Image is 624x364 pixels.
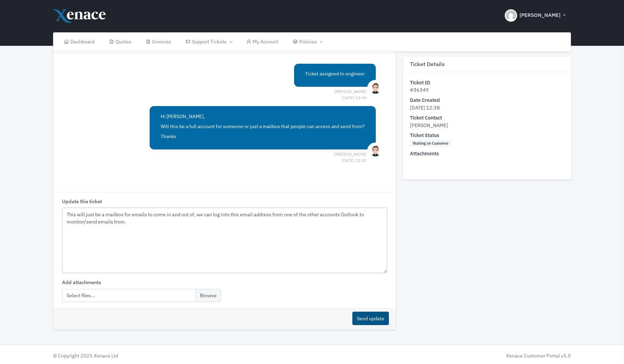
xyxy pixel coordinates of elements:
[410,140,452,147] span: Waiting on Customer
[410,132,564,139] dt: Ticket Status
[57,32,102,51] a: Dashboard
[305,70,365,77] p: Ticket assigned to engineer
[138,32,178,51] a: Invoices
[161,113,365,120] p: Hi [PERSON_NAME],
[410,122,448,128] span: [PERSON_NAME]
[315,352,571,360] div: Xenace Customer Portal v5.0
[334,89,366,95] span: [PERSON_NAME] [DATE] 13:44
[410,79,564,86] dt: Ticket ID
[410,96,564,104] dt: Date Created
[520,11,561,19] span: [PERSON_NAME]
[410,104,440,111] span: [DATE] 12:38
[161,123,365,130] p: Will this be a full account for someone or just a mailbox that people can access and send from?
[501,3,571,28] button: [PERSON_NAME]
[285,32,329,51] a: Policies
[50,352,312,360] div: © Copyright 2025 Xenace Ltd
[410,114,564,122] dt: Ticket Contact
[161,133,365,140] p: Thanks
[62,279,101,286] label: Add attachments
[334,151,366,157] span: [PERSON_NAME] [DATE] 13:55
[352,312,389,325] button: Send update
[102,32,139,51] a: Quotes
[178,32,239,51] a: Support Tickets
[403,57,571,72] h3: Ticket Details
[505,9,517,22] img: Header Avatar
[239,32,285,51] a: My Account
[410,87,429,93] span: #36349
[410,150,564,158] dt: Attachments
[62,198,102,205] label: Update this ticket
